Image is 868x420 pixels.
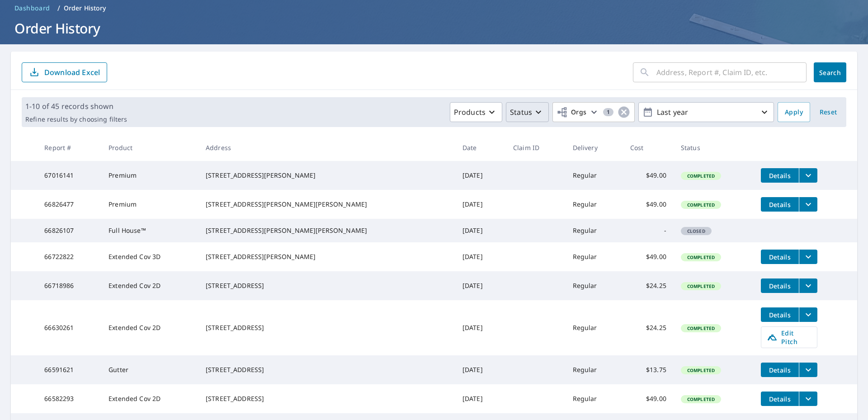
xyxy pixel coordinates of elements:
a: Edit Pitch [761,326,817,348]
td: Regular [566,190,623,219]
td: $49.00 [623,190,674,219]
td: [DATE] [455,384,506,413]
th: Product [101,134,198,161]
button: Products [450,102,502,122]
td: [DATE] [455,219,506,242]
th: Delivery [566,134,623,161]
li: / [57,3,60,14]
td: 67016141 [37,161,101,190]
th: Claim ID [506,134,566,161]
td: Gutter [101,355,198,384]
button: filesDropdownBtn-67016141 [799,168,817,183]
span: Completed [682,367,720,373]
p: Products [454,107,486,118]
td: Regular [566,242,623,271]
td: [DATE] [455,300,506,355]
td: [DATE] [455,271,506,300]
p: Download Excel [44,67,100,77]
td: Extended Cov 2D [101,384,198,413]
td: 66826107 [37,219,101,242]
p: Last year [653,104,759,120]
div: [STREET_ADDRESS][PERSON_NAME][PERSON_NAME] [206,200,448,209]
th: Address [198,134,455,161]
button: Orgs1 [552,102,635,122]
span: 1 [603,109,613,115]
td: - [623,219,674,242]
td: Full House™ [101,219,198,242]
td: Extended Cov 3D [101,242,198,271]
span: Edit Pitch [767,329,811,346]
button: Last year [638,102,774,122]
button: Status [506,102,549,122]
div: [STREET_ADDRESS][PERSON_NAME] [206,252,448,261]
span: Details [766,253,793,261]
td: $13.75 [623,355,674,384]
span: Details [766,171,793,180]
td: Regular [566,355,623,384]
div: [STREET_ADDRESS] [206,394,448,403]
span: Completed [682,325,720,331]
td: 66591621 [37,355,101,384]
button: Search [814,62,846,82]
button: filesDropdownBtn-66582293 [799,392,817,406]
span: Completed [682,202,720,208]
span: Search [821,68,839,77]
td: [DATE] [455,161,506,190]
td: 66718986 [37,271,101,300]
span: Completed [682,283,720,289]
button: filesDropdownBtn-66718986 [799,278,817,293]
span: Details [766,366,793,374]
td: $24.25 [623,300,674,355]
th: Status [674,134,754,161]
span: Details [766,200,793,209]
div: [STREET_ADDRESS] [206,281,448,290]
button: detailsBtn-66826477 [761,197,799,212]
button: Apply [778,102,810,122]
span: Details [766,311,793,319]
td: [DATE] [455,355,506,384]
p: Order History [64,4,106,13]
div: [STREET_ADDRESS][PERSON_NAME] [206,171,448,180]
td: Regular [566,161,623,190]
th: Report # [37,134,101,161]
td: 66630261 [37,300,101,355]
input: Address, Report #, Claim ID, etc. [656,60,807,85]
td: Regular [566,271,623,300]
p: Status [510,107,532,118]
button: detailsBtn-66582293 [761,392,799,406]
span: Apply [785,107,803,118]
button: detailsBtn-66591621 [761,363,799,377]
td: Regular [566,384,623,413]
nav: breadcrumb [11,1,857,15]
td: Premium [101,161,198,190]
button: Reset [814,102,843,122]
td: Premium [101,190,198,219]
td: Regular [566,300,623,355]
p: 1-10 of 45 records shown [25,101,127,112]
td: $49.00 [623,242,674,271]
span: Completed [682,254,720,260]
button: filesDropdownBtn-66826477 [799,197,817,212]
button: detailsBtn-67016141 [761,168,799,183]
button: filesDropdownBtn-66630261 [799,307,817,322]
button: Download Excel [22,62,107,82]
td: $49.00 [623,161,674,190]
span: Completed [682,173,720,179]
td: Extended Cov 2D [101,300,198,355]
span: Completed [682,396,720,402]
div: [STREET_ADDRESS] [206,323,448,332]
div: [STREET_ADDRESS][PERSON_NAME][PERSON_NAME] [206,226,448,235]
button: filesDropdownBtn-66591621 [799,363,817,377]
button: detailsBtn-66718986 [761,278,799,293]
th: Cost [623,134,674,161]
span: Dashboard [14,4,50,13]
td: Regular [566,219,623,242]
td: 66722822 [37,242,101,271]
td: [DATE] [455,242,506,271]
td: $49.00 [623,384,674,413]
td: 66826477 [37,190,101,219]
p: Refine results by choosing filters [25,115,127,123]
button: detailsBtn-66722822 [761,250,799,264]
span: Closed [682,228,711,234]
span: Orgs [557,107,587,118]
